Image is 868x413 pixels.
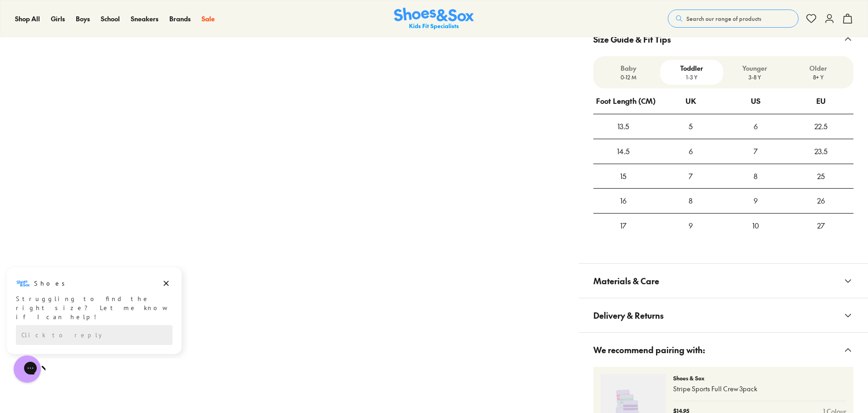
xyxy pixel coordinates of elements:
[789,189,853,213] div: 26
[723,114,788,139] div: 6
[579,298,868,332] button: Delivery & Returns
[51,14,65,24] a: Girls
[596,89,656,113] div: Foot Length (CM)
[673,384,846,394] p: Stripe Sports Full Crew 3pack
[601,73,656,81] p: 0-12 M
[76,14,90,24] a: Boys
[664,63,720,73] p: Toddler
[816,89,826,113] div: EU
[593,114,654,139] div: 13.5
[658,164,723,189] div: 7
[131,14,158,24] a: Sneakers
[658,114,723,139] div: 5
[789,114,853,139] div: 22.5
[789,164,853,189] div: 25
[579,264,868,298] button: Materials & Care
[723,164,788,189] div: 8
[101,14,120,24] a: School
[668,10,799,28] button: Search our range of products
[15,14,40,24] a: Shop All
[394,8,474,30] a: Shoes & Sox
[9,352,45,386] iframe: Gorgias live chat messenger
[579,333,868,367] button: We recommend pairing with:
[723,139,788,164] div: 7
[160,11,173,24] button: Dismiss campaign
[34,13,70,22] h3: Shoes
[727,73,783,81] p: 3-8 Y
[16,10,30,25] img: Shoes logo
[727,63,783,73] p: Younger
[593,26,671,53] span: Size Guide & Fit Tips
[751,89,760,113] div: US
[202,14,215,24] a: Sale
[790,63,846,73] p: Older
[686,15,761,23] span: Search our range of products
[579,22,868,56] button: Size Guide & Fit Tips
[593,336,705,363] span: We recommend pairing with:
[790,73,846,81] p: 8+ Y
[593,189,654,213] div: 16
[16,59,173,79] div: Reply to the campaigns
[16,29,173,56] div: Struggling to find the right size? Let me know if I can help!
[394,8,474,30] img: SNS_Logo_Responsive.svg
[673,374,846,382] p: Shoes & Sox
[593,164,654,189] div: 15
[593,267,659,294] span: Materials & Care
[658,139,723,164] div: 6
[7,1,182,88] div: Campaign message
[723,189,788,213] div: 9
[593,302,664,329] span: Delivery & Returns
[601,63,656,73] p: Baby
[686,89,696,113] div: UK
[7,10,182,56] div: Message from Shoes. Struggling to find the right size? Let me know if I can help!
[789,139,853,164] div: 23.5
[169,14,191,24] a: Brands
[723,214,788,238] div: 10
[664,73,720,81] p: 1-3 Y
[658,214,723,238] div: 9
[593,214,654,238] div: 17
[789,214,853,238] div: 27
[658,189,723,213] div: 8
[593,139,654,164] div: 14.5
